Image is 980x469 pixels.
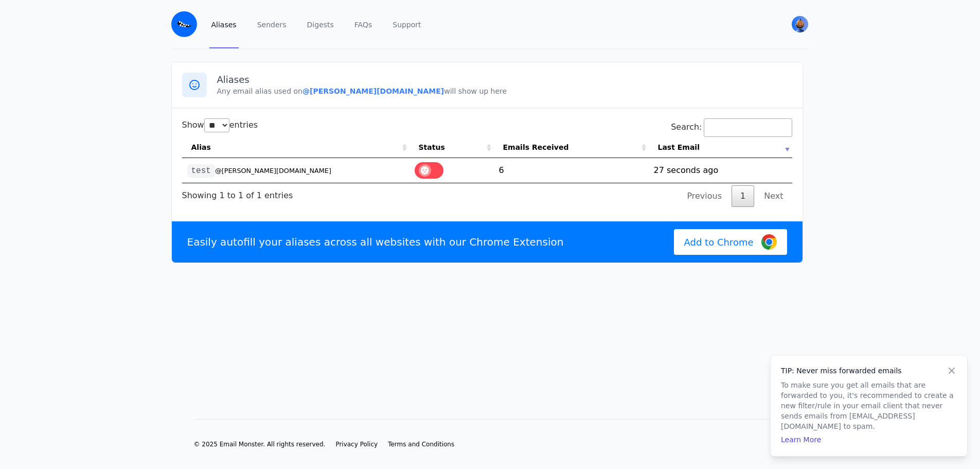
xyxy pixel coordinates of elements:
[335,440,378,448] a: Privacy Policy
[182,120,258,130] label: Show entries
[732,185,754,207] a: 1
[187,235,564,249] p: Easily autofill your aliases across all websites with our Chrome Extension
[494,137,649,158] th: Emails Received: activate to sort column ascending
[781,380,957,431] p: To make sure you get all emails that are forwarded to you, it's recommended to create a new filte...
[204,118,229,132] select: Showentries
[171,11,197,37] img: Email Monster
[215,167,331,175] small: @[PERSON_NAME][DOMAIN_NAME]
[671,122,792,132] label: Search:
[182,137,409,158] th: Alias: activate to sort column ascending
[678,185,730,207] a: Previous
[388,440,454,448] a: Terms and Conditions
[791,15,809,33] button: User menu
[217,74,792,86] h3: Aliases
[302,87,444,95] b: @[PERSON_NAME][DOMAIN_NAME]
[674,229,787,255] a: Add to Chrome
[781,436,821,444] a: Learn More
[649,137,792,158] th: Last Email: activate to sort column ascending
[217,86,792,96] p: Any email alias used on will show up here
[494,158,649,183] td: 6
[761,234,777,250] img: Google Chrome Logo
[684,235,754,249] span: Add to Chrome
[781,366,957,376] h4: TIP: Never miss forwarded emails
[335,441,378,448] span: Privacy Policy
[649,158,792,183] td: 27 seconds ago
[194,440,326,448] li: © 2025 Email Monster. All rights reserved.
[182,183,293,202] div: Showing 1 to 1 of 1 entries
[388,441,454,448] span: Terms and Conditions
[187,164,215,178] code: test
[704,118,792,137] input: Search:
[409,137,494,158] th: Status: activate to sort column ascending
[755,185,792,207] a: Next
[792,16,808,32] img: Cam's Avatar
